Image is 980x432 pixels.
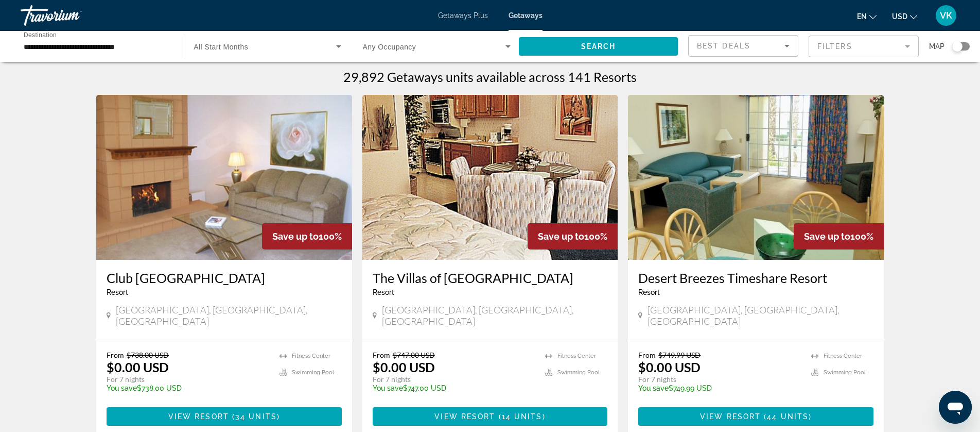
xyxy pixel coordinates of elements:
div: 100% [262,223,352,250]
span: Fitness Center [557,353,596,359]
button: Search [519,37,678,56]
span: [GEOGRAPHIC_DATA], [GEOGRAPHIC_DATA], [GEOGRAPHIC_DATA] [116,304,342,327]
a: Getaways Plus [438,11,488,20]
span: Swimming Pool [292,369,334,376]
span: Search [581,42,616,51]
span: From [107,351,124,359]
span: From [373,351,390,359]
span: View Resort [700,412,761,421]
span: Best Deals [697,42,750,50]
span: Resort [638,288,660,296]
a: Getaways [509,11,542,20]
span: Swimming Pool [557,369,600,376]
p: For 7 nights [638,375,801,384]
span: ( ) [761,412,812,421]
span: Resort [107,288,128,296]
button: User Menu [933,5,959,26]
span: Swimming Pool [824,369,866,376]
span: Save up to [538,231,584,242]
span: [GEOGRAPHIC_DATA], [GEOGRAPHIC_DATA], [GEOGRAPHIC_DATA] [382,304,608,327]
span: en [857,12,867,21]
div: 100% [528,223,618,250]
span: View Resort [434,412,495,421]
button: Change currency [892,9,917,24]
p: $738.00 USD [107,384,269,392]
a: Club [GEOGRAPHIC_DATA] [107,270,342,286]
img: 1096I01L.jpg [96,95,352,260]
p: $747.00 USD [373,384,535,392]
h1: 29,892 Getaways units available across 141 Resorts [343,69,637,85]
mat-select: Sort by [697,40,790,52]
p: $749.99 USD [638,384,801,392]
span: ( ) [495,412,545,421]
img: 1142I01X.jpg [628,95,884,260]
span: Destination [24,31,57,38]
span: $747.00 USD [393,351,435,359]
span: You save [373,384,403,392]
a: Desert Breezes Timeshare Resort [638,270,873,286]
iframe: Button to launch messaging window [939,391,972,424]
span: You save [107,384,137,392]
span: You save [638,384,669,392]
span: [GEOGRAPHIC_DATA], [GEOGRAPHIC_DATA], [GEOGRAPHIC_DATA] [647,304,873,327]
span: VK [940,10,952,21]
p: $0.00 USD [638,359,701,375]
p: For 7 nights [107,375,269,384]
a: The Villas of [GEOGRAPHIC_DATA] [373,270,608,286]
button: Filter [809,35,919,58]
div: 100% [794,223,884,250]
span: Fitness Center [824,353,862,359]
span: 14 units [502,412,542,421]
span: Fitness Center [292,353,330,359]
span: USD [892,12,907,21]
span: Resort [373,288,394,296]
span: Save up to [272,231,319,242]
p: $0.00 USD [373,359,435,375]
p: For 7 nights [373,375,535,384]
button: Change language [857,9,877,24]
button: View Resort(44 units) [638,407,873,426]
span: Save up to [804,231,850,242]
span: All Start Months [194,43,248,51]
img: 0581I01L.jpg [362,95,618,260]
a: Travorium [21,2,124,29]
button: View Resort(34 units) [107,407,342,426]
span: 34 units [235,412,277,421]
span: From [638,351,656,359]
span: View Resort [168,412,229,421]
span: $738.00 USD [127,351,169,359]
span: $749.99 USD [658,351,701,359]
span: Any Occupancy [363,43,416,51]
button: View Resort(14 units) [373,407,608,426]
span: Map [929,39,944,54]
span: ( ) [229,412,280,421]
span: 44 units [767,412,809,421]
p: $0.00 USD [107,359,169,375]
